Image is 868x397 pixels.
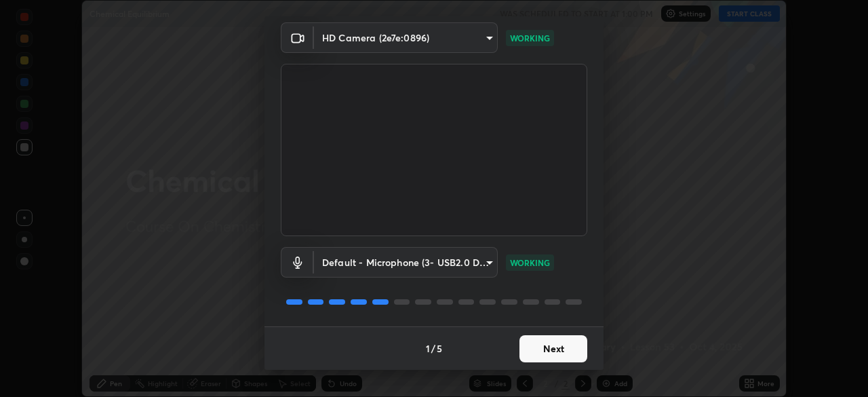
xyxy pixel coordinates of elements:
button: Next [519,335,587,362]
div: HD Camera (2e7e:0896) [314,22,498,53]
h4: / [431,341,435,356]
p: WORKING [510,32,550,44]
h4: 5 [437,341,442,356]
div: HD Camera (2e7e:0896) [314,247,498,278]
h4: 1 [426,341,430,356]
p: WORKING [510,257,550,269]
